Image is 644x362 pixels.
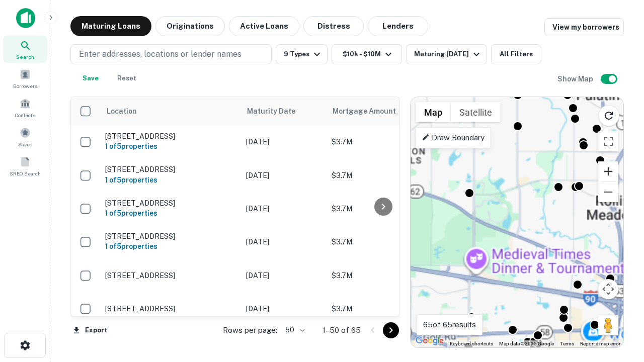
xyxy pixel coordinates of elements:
[105,141,236,152] h6: 1 of 5 properties
[413,334,446,347] img: Google
[111,68,143,88] button: Reset
[70,323,110,338] button: Export
[332,203,432,214] p: $3.7M
[246,203,321,214] p: [DATE]
[332,303,432,314] p: $3.7M
[18,140,33,148] span: Saved
[383,322,399,338] button: Go to next page
[422,132,485,144] p: Draw Boundary
[3,123,47,150] a: Saved
[105,132,236,141] p: [STREET_ADDRESS]
[246,270,321,281] p: [DATE]
[332,170,432,181] p: $3.7M
[598,131,618,151] button: Toggle fullscreen view
[499,341,554,346] span: Map data ©2025 Google
[414,48,482,60] div: Maturing [DATE]
[332,44,402,64] button: $10k - $10M
[79,48,242,60] p: Enter addresses, locations or lender names
[105,208,236,219] h6: 1 of 5 properties
[246,170,321,181] p: [DATE]
[323,324,361,336] p: 1–50 of 65
[105,199,236,208] p: [STREET_ADDRESS]
[100,97,241,125] th: Location
[3,36,47,63] a: Search
[74,68,107,88] button: Save your search to get updates of matches that match your search criteria.
[333,105,409,117] span: Mortgage Amount
[598,105,619,126] button: Reload search area
[411,97,623,347] div: 0 0
[281,323,306,337] div: 50
[10,169,41,177] span: SREO Search
[598,182,618,202] button: Zoom out
[105,174,236,186] h6: 1 of 5 properties
[16,8,35,28] img: capitalize-icon.png
[451,102,501,122] button: Show satellite imagery
[491,44,541,64] button: All Filters
[327,97,437,125] th: Mortgage Amount
[423,319,476,331] p: 65 of 65 results
[332,270,432,281] p: $3.7M
[3,152,47,179] a: SREO Search
[598,315,618,335] button: Drag Pegman onto the map to open Street View
[105,271,236,280] p: [STREET_ADDRESS]
[303,16,364,36] button: Distress
[560,341,574,346] a: Terms (opens in new tab)
[368,16,428,36] button: Lenders
[15,111,35,119] span: Contacts
[450,340,493,347] button: Keyboard shortcuts
[598,161,618,182] button: Zoom in
[155,16,225,36] button: Originations
[246,303,321,314] p: [DATE]
[246,236,321,247] p: [DATE]
[70,16,151,36] button: Maturing Loans
[241,97,327,125] th: Maturity Date
[105,304,236,313] p: [STREET_ADDRESS]
[106,105,137,117] span: Location
[276,44,328,64] button: 9 Types
[3,94,47,121] a: Contacts
[16,53,34,61] span: Search
[580,341,620,346] a: Report a map error
[3,65,47,92] a: Borrowers
[105,165,236,174] p: [STREET_ADDRESS]
[413,334,446,347] a: Open this area in Google Maps (opens a new window)
[105,241,236,252] h6: 1 of 5 properties
[13,82,37,90] span: Borrowers
[416,102,451,122] button: Show street map
[229,16,299,36] button: Active Loans
[544,18,624,36] a: View my borrowers
[247,105,308,117] span: Maturity Date
[594,249,644,298] iframe: Chat Widget
[223,324,277,336] p: Rows per page:
[332,136,432,147] p: $3.7M
[406,44,487,64] button: Maturing [DATE]
[557,73,595,84] h6: Show Map
[70,44,272,64] button: Enter addresses, locations or lender names
[332,236,432,247] p: $3.7M
[105,232,236,241] p: [STREET_ADDRESS]
[246,136,321,147] p: [DATE]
